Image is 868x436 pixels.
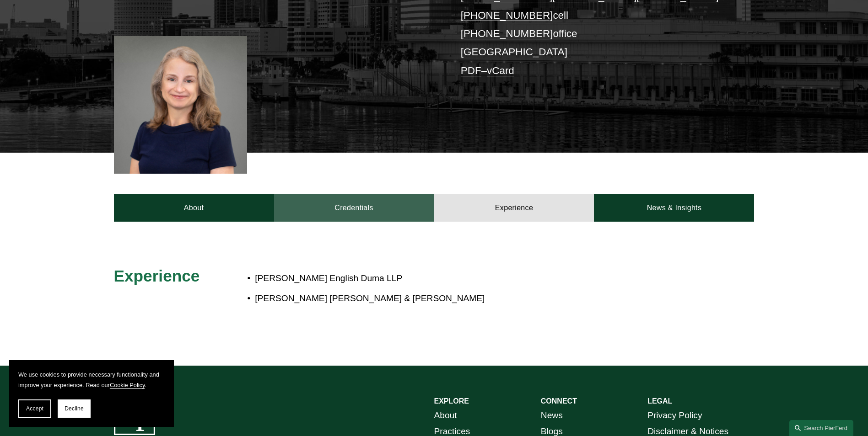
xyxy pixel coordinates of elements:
a: PDF [461,65,481,76]
a: vCard [487,65,514,76]
button: Accept [18,399,51,418]
a: News [541,408,563,424]
a: Search this site [789,420,853,436]
p: [PERSON_NAME] [PERSON_NAME] & [PERSON_NAME] [255,291,674,307]
a: About [114,194,274,222]
a: Experience [434,194,594,222]
strong: EXPLORE [434,397,469,405]
a: Privacy Policy [647,408,702,424]
p: [PERSON_NAME] English Duma LLP [255,271,674,287]
button: Decline [58,399,91,418]
p: We use cookies to provide necessary functionality and improve your experience. Read our . [18,369,165,390]
strong: LEGAL [647,397,672,405]
a: About [434,408,457,424]
section: Cookie banner [9,360,174,427]
a: News & Insights [594,194,754,222]
strong: CONNECT [541,397,577,405]
span: Decline [65,405,84,412]
a: Credentials [274,194,434,222]
a: Cookie Policy [110,382,145,388]
a: [PHONE_NUMBER] [461,28,553,39]
span: Accept [26,405,43,412]
span: Experience [114,267,200,285]
a: [PHONE_NUMBER] [461,10,553,21]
